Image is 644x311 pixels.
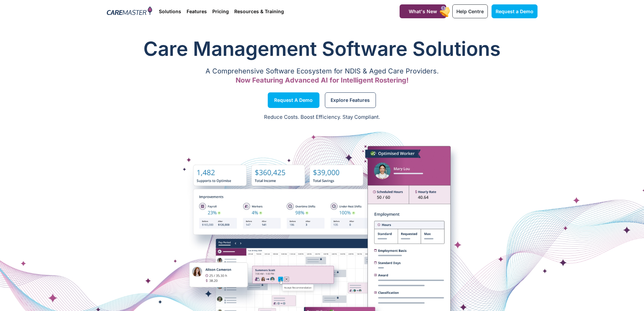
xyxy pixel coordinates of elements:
span: What's New [409,8,437,14]
p: Reduce Costs. Boost Efficiency. Stay Compliant. [4,113,640,121]
p: A Comprehensive Software Ecosystem for NDIS & Aged Care Providers. [107,69,538,73]
span: Explore Features [331,98,370,102]
span: Request a Demo [496,8,533,14]
span: Help Centre [456,8,484,14]
a: Request a Demo [268,92,319,108]
span: Request a Demo [274,98,313,102]
a: Help Centre [452,4,488,18]
a: Request a Demo [492,4,538,18]
h1: Care Management Software Solutions [107,35,538,62]
img: CareMaster Logo [107,6,152,17]
a: Explore Features [325,92,376,108]
span: Now Featuring Advanced AI for Intelligent Rostering! [236,76,409,84]
a: What's New [400,4,446,18]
